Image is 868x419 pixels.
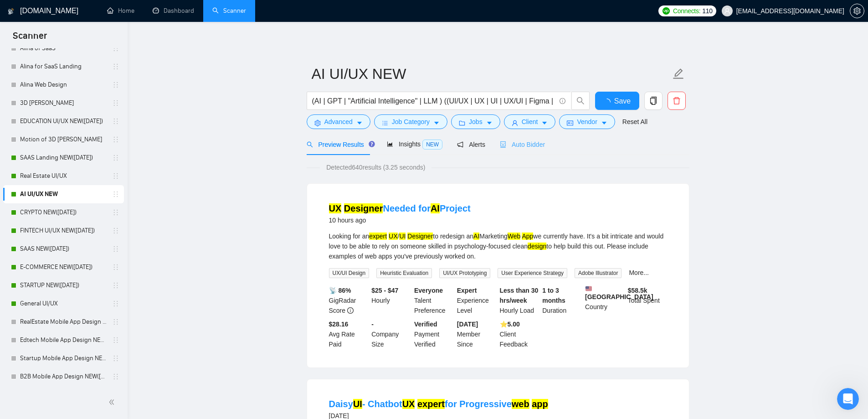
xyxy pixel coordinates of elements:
a: STARTUP NEW([DATE]) [20,276,107,295]
b: - [371,321,374,328]
span: notification [457,141,463,148]
span: holder [112,373,119,380]
a: Alina of SaaS [20,39,107,57]
span: holder [112,172,119,180]
button: folderJobscaret-down [451,114,500,129]
mark: UI [399,233,406,240]
span: holder [112,209,119,216]
a: Alina Web Design [20,76,107,94]
b: 1 to 3 months [542,287,565,304]
a: dashboardDashboard [153,7,194,15]
span: NEW [422,140,442,150]
button: setting [850,4,864,18]
span: holder [112,99,119,107]
a: Real Estate UI/UX [20,167,107,185]
b: Less than 30 hrs/week [500,287,539,304]
mark: expert [369,233,387,240]
span: delete [668,97,685,105]
mark: design [528,243,546,250]
span: holder [112,227,119,234]
button: settingAdvancedcaret-down [307,114,370,129]
a: B2B Mobile App Design NEW([DATE]) [20,367,107,386]
span: holder [112,63,119,70]
span: Alerts [457,141,485,148]
div: Duration [540,285,583,316]
span: caret-down [356,119,363,126]
img: upwork-logo.png [663,7,670,15]
span: holder [112,245,119,253]
span: holder [112,81,119,88]
b: Everyone [414,287,443,294]
span: holder [112,136,119,143]
button: delete [668,92,686,110]
span: Job Category [392,117,430,127]
div: Country [583,285,626,316]
span: holder [112,118,119,125]
a: Motion of 3D [PERSON_NAME] [20,130,107,149]
b: $ 58.5k [628,287,647,294]
span: holder [112,264,119,271]
a: Reset All [622,117,647,127]
a: SAAS NEW([DATE]) [20,240,107,258]
a: Alina for SaaS Landing [20,57,107,76]
span: caret-down [433,119,440,126]
mark: expert [417,399,445,409]
span: loading [603,98,614,106]
span: Save [614,95,631,107]
div: Hourly [370,285,412,316]
mark: UX [402,399,415,409]
a: Edtech Mobile App Design NEW([DATE]) [20,331,107,349]
a: More... [629,269,649,276]
span: info-circle [347,307,354,314]
span: Jobs [469,117,483,127]
button: barsJob Categorycaret-down [374,114,447,129]
a: DaisyUI- ChatbotUX expertfor Progressiveweb app [329,399,548,409]
span: bars [382,119,388,126]
span: holder [112,336,119,344]
span: holder [112,45,119,52]
span: robot [500,141,506,148]
b: $28.16 [329,321,349,328]
a: RealEstate Mobile App Design NEW([DATE]) [20,313,107,331]
div: Looking for an / to redesign an Marketing we currently have. It's a bit intricate and would love ... [329,231,667,261]
span: setting [314,119,321,126]
button: copy [644,92,663,110]
span: search [307,141,313,148]
b: [DATE] [457,321,478,328]
iframe: Intercom live chat [837,388,859,410]
a: setting [850,7,864,15]
input: Scanner name... [312,62,671,85]
a: UX DesignerNeeded forAIProject [329,203,471,213]
mark: UX [329,203,342,213]
a: FINTECH UI/UX NEW([DATE]) [20,222,107,240]
mark: App [522,233,533,240]
b: Expert [457,287,477,294]
span: edit [673,68,684,80]
div: Experience Level [455,285,498,316]
span: Client [522,117,538,127]
span: Auto Bidder [500,141,545,148]
button: search [571,92,590,110]
div: Payment Verified [412,319,455,349]
span: caret-down [601,119,607,126]
span: User Experience Strategy [498,268,567,278]
div: Hourly Load [498,285,541,316]
div: Company Size [370,319,412,349]
span: double-left [108,398,118,407]
b: $25 - $47 [371,287,398,294]
span: holder [112,154,119,161]
span: Detected 640 results (3.25 seconds) [320,162,431,172]
mark: web [512,399,529,409]
span: caret-down [541,119,548,126]
span: holder [112,191,119,198]
div: Member Since [455,319,498,349]
img: logo [8,4,14,19]
mark: Designer [407,233,433,240]
b: Verified [414,321,437,328]
div: Avg Rate Paid [327,319,370,349]
span: area-chart [387,141,393,147]
div: GigRadar Score [327,285,370,316]
mark: UX [389,233,397,240]
span: Adobe Illustrator [575,268,621,278]
span: Connects: [673,6,700,16]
